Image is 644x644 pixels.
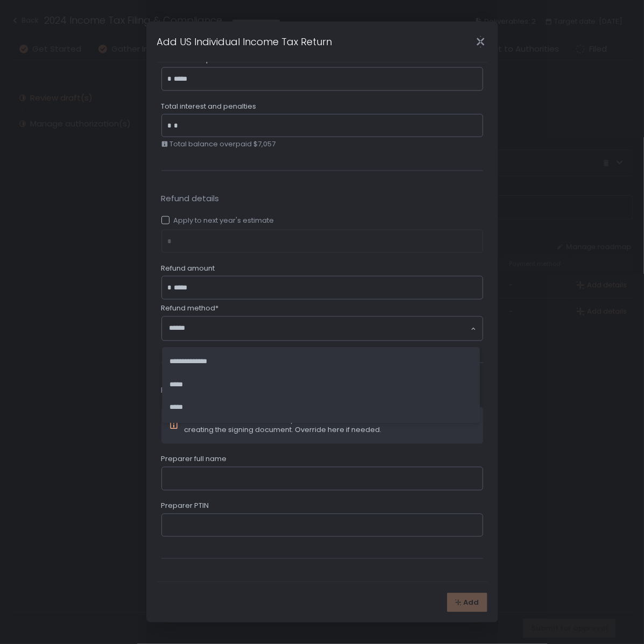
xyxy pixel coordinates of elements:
[169,323,470,334] input: Search for option
[161,102,257,111] span: Total interest and penalties
[161,501,209,511] span: Preparer PTIN
[161,455,227,464] span: Preparer full name
[161,581,218,590] span: Additional notes
[185,416,475,435] div: These fields are not mandatory as the value is defaulted to the tax lead when creating the signin...
[161,193,483,205] span: Refund details
[161,264,215,273] span: Refund amount
[161,385,483,397] span: Preparer info
[162,317,483,341] div: Search for option
[464,36,498,48] div: Close
[157,34,332,49] h1: Add US Individual Income Tax Return
[170,139,276,149] span: Total balance overpaid $7,057
[161,304,219,314] span: Refund method*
